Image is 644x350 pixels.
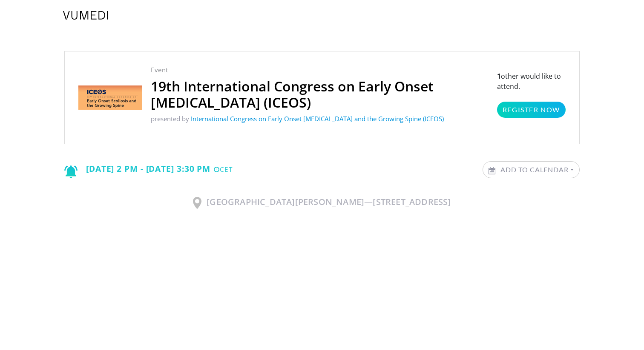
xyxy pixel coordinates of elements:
img: International Congress on Early Onset Scoliosis and the Growing Spine (ICEOS) [78,85,142,110]
h2: 19th International Congress on Early Onset [MEDICAL_DATA] (ICEOS) [151,78,489,111]
small: CET [214,165,233,174]
a: Register Now [497,102,566,118]
a: International Congress on Early Onset [MEDICAL_DATA] and the Growing Spine (ICEOS) [191,114,444,123]
img: Notification icon [64,165,78,178]
h3: [GEOGRAPHIC_DATA][PERSON_NAME]—[STREET_ADDRESS] [64,197,580,209]
img: Location Icon [193,197,201,209]
strong: 1 [497,71,501,81]
p: presented by [151,114,489,124]
img: Calendar icon [489,167,495,174]
p: Event [151,65,489,75]
a: Add to Calendar [483,162,579,178]
div: [DATE] 2 PM - [DATE] 3:30 PM [64,161,233,178]
img: VuMedi Logo [63,11,108,20]
p: other would like to attend. [497,71,566,118]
